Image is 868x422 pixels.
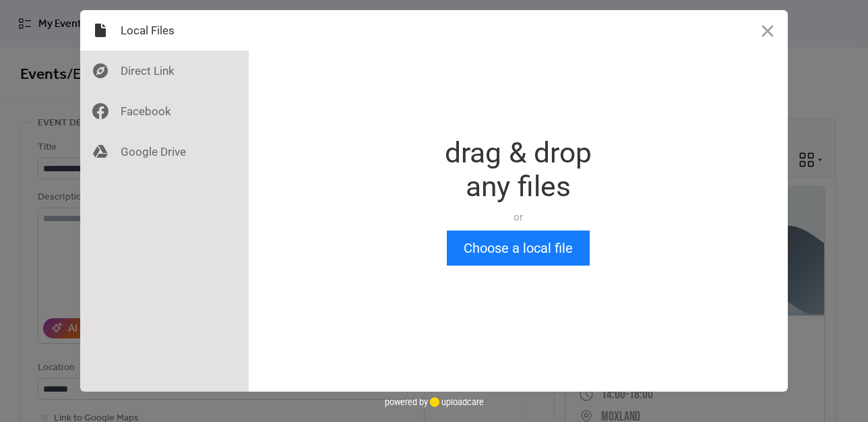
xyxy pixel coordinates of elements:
[80,10,249,51] div: Local Files
[385,392,484,412] div: powered by
[445,210,592,224] div: or
[80,91,249,131] div: Facebook
[747,10,788,51] button: Close
[428,397,484,407] a: uploadcare
[80,131,249,172] div: Google Drive
[447,231,590,266] button: Choose a local file
[445,136,592,204] div: drag & drop any files
[80,51,249,91] div: Direct Link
